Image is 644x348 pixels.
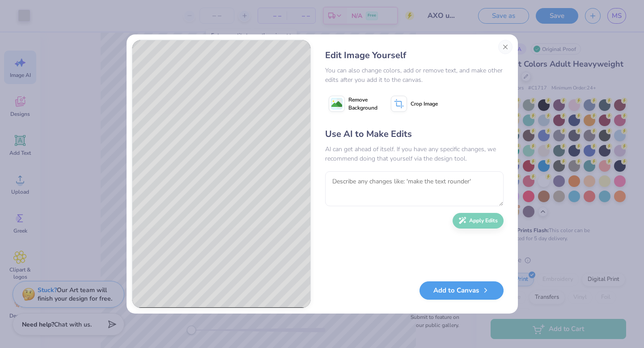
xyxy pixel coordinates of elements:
span: Crop Image [411,100,438,108]
div: Edit Image Yourself [325,49,504,62]
button: Add to Canvas [419,281,504,300]
div: You can also change colors, add or remove text, and make other edits after you add it to the canvas. [325,66,504,85]
div: Use AI to Make Edits [325,127,504,141]
div: AI can get ahead of itself. If you have any specific changes, we recommend doing that yourself vi... [325,144,504,163]
span: Remove Background [348,96,377,112]
button: Remove Background [325,93,381,115]
button: Crop Image [387,93,443,115]
button: Close [498,40,513,54]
